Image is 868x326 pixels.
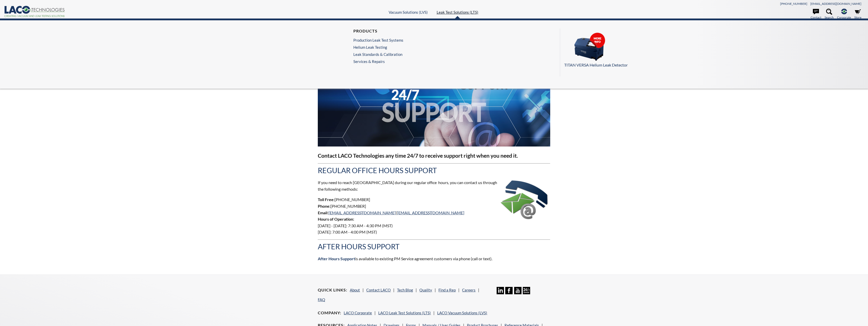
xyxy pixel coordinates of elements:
[397,210,464,215] a: [EMAIL_ADDRESS][DOMAIN_NAME]
[318,54,550,146] img: 2021-24-7-Support.jpg
[825,9,834,20] a: Search
[378,311,431,315] a: LACO Leak Test Solutions (LTS)
[438,288,456,292] a: Find a Rep
[318,204,330,208] strong: Phone:
[318,297,325,302] a: FAQ
[318,210,327,215] strong: Email
[318,287,347,293] h4: Quick Links
[397,288,413,292] a: Tech Blog
[318,255,550,262] p: is available to existing PM Service agreement customers via phone (call or text).
[437,311,487,315] a: LACO Vacuum Solutions (LVS)
[318,242,400,251] span: AFTER HOURS SUPPORT
[564,62,734,68] p: TITAN VERSA Helium Leak Detector
[318,310,341,316] h4: Company
[462,288,476,292] a: Careers
[780,2,807,6] a: [PHONE_NUMBER]
[564,32,851,68] a: TITAN VERSA Helium Leak Detector
[353,59,406,64] a: Services & Repairs
[810,2,861,6] a: [EMAIL_ADDRESS][DOMAIN_NAME]
[318,179,550,192] p: If you need to reach [GEOGRAPHIC_DATA] during our regular office hours, you can contact us throug...
[389,10,428,14] a: Vacuum Solutions (LVS)
[564,32,615,61] img: Menu_Pods_TV.png
[854,9,861,20] a: Store
[837,15,851,20] span: Corporate
[318,256,355,261] strong: After Hours Support
[353,45,403,50] a: Helium Leak Testing
[353,28,403,34] h4: Products
[318,166,437,175] span: REGULAR OFFICE HOURS SUPPORT
[437,10,478,14] a: Leak Test Solutions (LTS)
[328,210,396,215] a: [EMAIL_ADDRESS][DOMAIN_NAME]
[318,196,550,235] p: [PHONE_NUMBER] [PHONE_NUMBER] : | [DATE] - [DATE]: 7:30 AM - 4:30 PM (MST) [DATE]: 7:00 AM - 4:00...
[419,288,432,292] a: Quality
[318,197,335,202] strong: Toll Free:
[344,311,372,315] a: LACO Corporate
[318,217,354,221] strong: Hours of Operation:
[366,288,391,292] a: Contact LACO
[523,290,530,295] a: 24/7 Support
[811,9,821,20] a: Contact
[353,52,403,57] a: Leak Standards & Calibration
[523,287,530,294] img: 24/7 Support Icon
[353,38,403,42] a: Production Leak Test Systems
[499,179,550,223] img: contact_us.png
[350,288,360,292] a: About
[318,152,518,159] strong: Contact LACO Technologies any time 24/7 to receive support right when you need it.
